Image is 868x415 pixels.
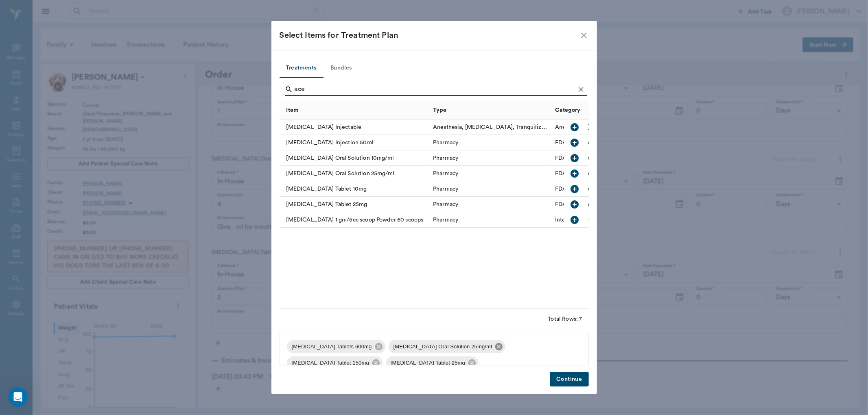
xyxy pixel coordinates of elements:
[280,101,429,120] div: Item
[280,135,429,150] div: [MEDICAL_DATA] Injection 50ml
[389,340,506,353] div: [MEDICAL_DATA] Oral Solution 25mg/ml
[433,99,447,122] div: Type
[433,200,458,209] div: Pharmacy
[287,356,383,369] div: [MEDICAL_DATA] Tablet 150mg
[555,200,673,209] div: FDA Prescription Meds, Pill, Cap, Liquid, Etc.
[295,83,575,96] input: Find a treatment
[286,99,299,122] div: Item
[548,315,582,323] div: Total Rows: 7
[280,166,429,181] div: [MEDICAL_DATA] Oral Solution 25mg/ml
[555,99,580,122] div: Category
[555,216,603,224] div: Internet Pharmacy
[8,387,28,407] iframe: Intercom live chat
[551,101,704,120] div: Category
[555,154,673,162] div: FDA Prescription Meds, Pill, Cap, Liquid, Etc.
[323,59,360,78] button: Bundles
[280,197,429,212] div: [MEDICAL_DATA] Tablet 25mg
[386,356,479,369] div: [MEDICAL_DATA] Tablet 25mg
[280,29,579,42] div: Select Items for Treatment Plan
[386,359,470,367] span: [MEDICAL_DATA] Tablet 25mg
[433,139,458,147] div: Pharmacy
[555,139,673,147] div: FDA Prescription Meds, Pill, Cap, Liquid, Etc.
[280,181,429,197] div: [MEDICAL_DATA] Tablet 10mg
[433,216,458,224] div: Pharmacy
[550,372,588,387] button: Continue
[555,123,671,131] div: Anesthesia, Sedatives, Tranquilizers
[287,359,374,367] span: [MEDICAL_DATA] Tablet 150mg
[433,123,547,131] div: Anesthesia, Sedatives, Tranquilizers
[575,83,587,96] button: Clear
[280,59,323,78] button: Treatments
[280,120,429,135] div: [MEDICAL_DATA] Injectable
[579,30,589,40] button: close
[555,185,673,193] div: FDA Prescription Meds, Pill, Cap, Liquid, Etc.
[429,101,551,120] div: Type
[433,169,458,178] div: Pharmacy
[287,343,377,351] span: [MEDICAL_DATA] Tablets 600mg
[389,343,497,351] span: [MEDICAL_DATA] Oral Solution 25mg/ml
[280,212,429,228] div: [MEDICAL_DATA] 1 gm/5cc scoop Powder 60 scoops
[433,154,458,162] div: Pharmacy
[285,83,587,98] div: Search
[433,185,458,193] div: Pharmacy
[287,340,385,353] div: [MEDICAL_DATA] Tablets 600mg
[555,169,673,178] div: FDA Prescription Meds, Pill, Cap, Liquid, Etc.
[280,150,429,166] div: [MEDICAL_DATA] Oral Solution 10mg/ml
